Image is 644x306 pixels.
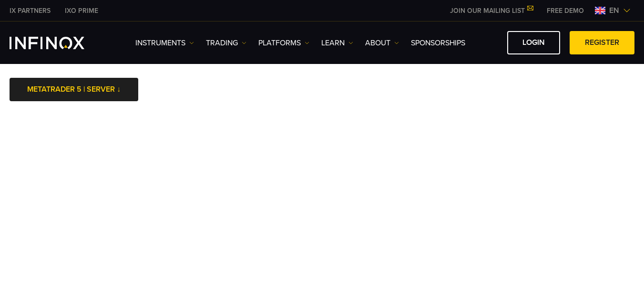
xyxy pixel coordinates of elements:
[10,37,107,49] a: INFINOX Logo
[10,78,138,101] a: METATRADER 5 | SERVER ↓
[2,6,58,16] a: INFINOX
[365,37,399,49] a: ABOUT
[443,7,540,15] a: JOIN OUR MAILING LIST
[411,37,465,49] a: SPONSORSHIPS
[58,6,105,16] a: INFINOX
[570,31,634,54] a: REGISTER
[540,6,591,16] a: INFINOX MENU
[321,37,353,49] a: Learn
[206,37,246,49] a: TRADING
[507,31,560,54] a: LOGIN
[258,37,309,49] a: PLATFORMS
[605,5,623,16] span: en
[135,37,194,49] a: Instruments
